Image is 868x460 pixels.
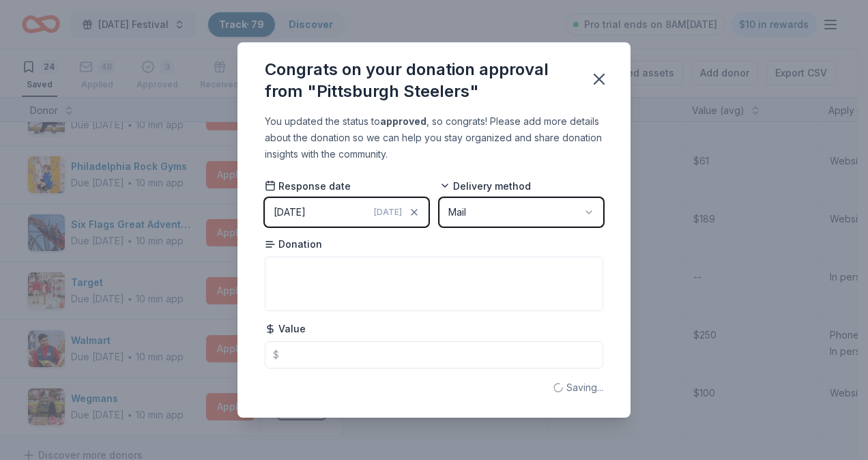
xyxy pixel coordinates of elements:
[265,238,322,251] span: Donation
[380,115,426,127] b: approved
[265,322,306,336] span: Value
[265,198,429,227] button: [DATE][DATE]
[265,179,351,193] span: Response date
[374,207,402,218] span: [DATE]
[265,59,573,102] div: Congrats on your donation approval from "Pittsburgh Steelers"
[439,179,531,193] span: Delivery method
[265,113,603,162] div: You updated the status to , so congrats! Please add more details about the donation so we can hel...
[274,204,306,220] div: [DATE]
